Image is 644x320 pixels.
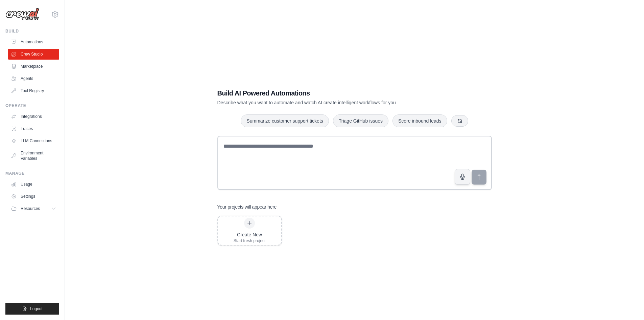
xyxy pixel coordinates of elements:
h3: Your projects will appear here [217,204,277,210]
a: Integrations [8,111,59,122]
div: Build [5,28,59,34]
span: Resources [21,206,40,211]
p: Describe what you want to automate and watch AI create intelligent workflows for you [217,99,445,106]
div: Manage [5,171,59,176]
img: Logo [5,8,39,21]
a: Crew Studio [8,49,59,60]
a: Automations [8,37,59,47]
button: Summarize customer support tickets [241,114,329,127]
button: Get new suggestions [451,115,468,127]
a: Usage [8,179,59,190]
div: Create New [234,231,266,238]
a: Settings [8,191,59,202]
button: Resources [8,203,59,214]
a: LLM Connections [8,135,59,146]
button: Click to speak your automation idea [455,169,470,185]
a: Tool Registry [8,85,59,96]
span: Logout [30,306,43,312]
h1: Build AI Powered Automations [217,88,445,98]
button: Score inbound leads [392,114,447,127]
button: Triage GitHub issues [333,114,388,127]
a: Marketplace [8,61,59,72]
a: Traces [8,123,59,134]
div: Start fresh project [234,238,266,243]
button: Logout [5,303,59,315]
a: Environment Variables [8,148,59,164]
div: Operate [5,103,59,108]
a: Agents [8,73,59,84]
